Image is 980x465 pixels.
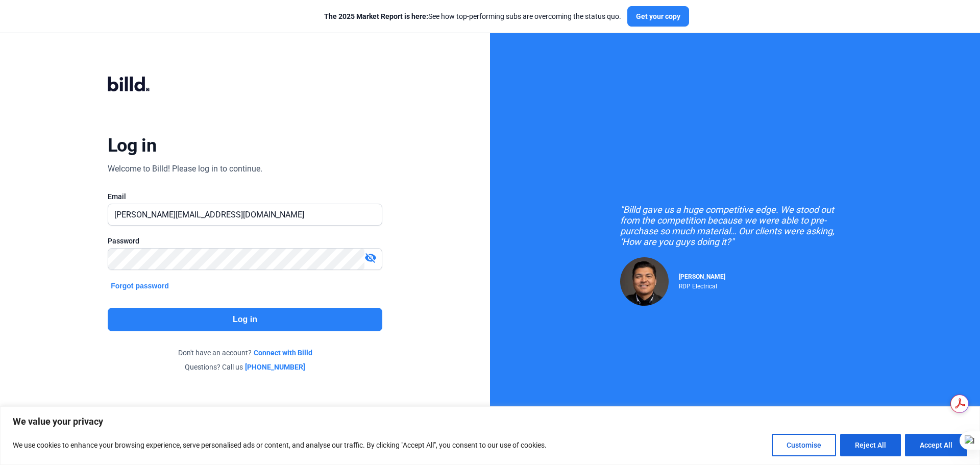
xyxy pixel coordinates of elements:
img: Raul Pacheco [620,257,669,306]
div: Questions? Call us [108,362,382,372]
span: The 2025 Market Report is here: [324,12,428,20]
button: Get your copy [627,6,689,27]
div: RDP Electrical [679,280,725,290]
p: We value your privacy [13,415,967,428]
a: [PHONE_NUMBER] [245,362,305,372]
div: Log in [108,134,156,157]
button: Forgot password [108,280,172,291]
span: [PERSON_NAME] [679,273,725,280]
button: Reject All [840,434,901,456]
mat-icon: visibility_off [364,252,377,264]
div: See how top-performing subs are overcoming the status quo. [324,11,621,21]
div: Email [108,191,382,202]
button: Accept All [905,434,967,456]
p: We use cookies to enhance your browsing experience, serve personalised ads or content, and analys... [13,439,547,451]
a: Connect with Billd [254,348,312,358]
div: "Billd gave us a huge competitive edge. We stood out from the competition because we were able to... [620,204,850,247]
button: Log in [108,308,382,331]
div: Don't have an account? [108,348,382,358]
button: Customise [772,434,836,456]
div: Password [108,236,382,246]
div: Welcome to Billd! Please log in to continue. [108,163,262,175]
